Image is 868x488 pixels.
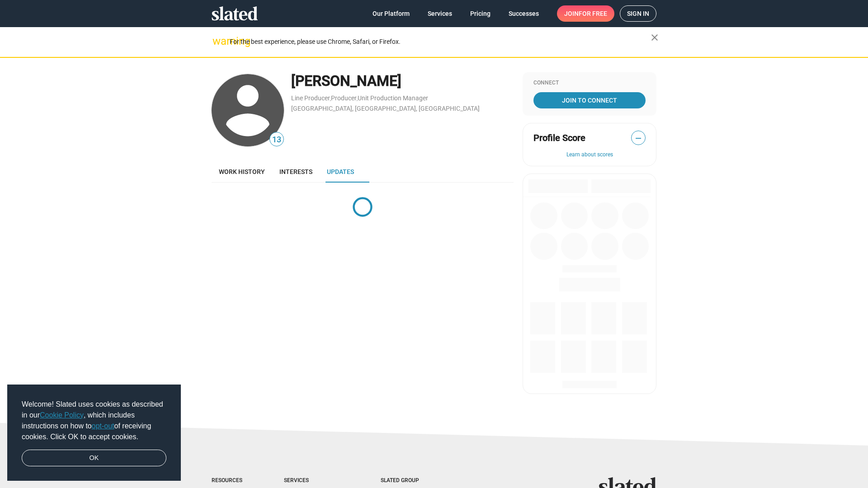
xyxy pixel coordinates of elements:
a: Join To Connect [533,92,646,108]
a: Joinfor free [557,5,614,22]
div: Slated Group [381,477,442,484]
mat-icon: close [649,32,660,43]
span: Interests [279,168,312,175]
span: Updates [327,168,354,175]
span: Join To Connect [535,92,644,108]
a: Our Platform [365,5,417,22]
button: Learn about scores [533,151,646,159]
a: Cookie Policy [40,411,84,419]
span: Join [564,5,607,22]
a: Pricing [463,5,498,22]
a: dismiss cookie message [22,450,166,467]
mat-icon: warning [212,36,223,47]
a: Services [420,5,459,22]
a: Successes [501,5,546,22]
span: Sign in [627,6,649,21]
a: Producer [331,94,357,102]
span: Successes [509,5,539,22]
a: Updates [320,161,361,183]
div: Connect [533,80,646,87]
a: Sign in [620,5,656,22]
a: [GEOGRAPHIC_DATA], [GEOGRAPHIC_DATA], [GEOGRAPHIC_DATA] [291,105,480,112]
span: Profile Score [533,132,585,144]
span: Work history [219,168,265,175]
div: Services [284,477,344,484]
span: — [632,132,645,144]
span: Welcome! Slated uses cookies as described in our , which includes instructions on how to of recei... [22,399,166,442]
span: 13 [270,134,283,146]
span: Services [428,5,452,22]
div: Resources [212,477,248,484]
a: Work history [212,161,272,183]
div: [PERSON_NAME] [291,71,514,91]
span: for free [579,5,607,22]
a: Unit Production Manager [358,94,428,102]
span: Pricing [470,5,491,22]
span: , [357,96,358,101]
div: For the best experience, please use Chrome, Safari, or Firefox. [230,36,651,48]
a: opt-out [92,422,114,430]
a: Interests [272,161,320,183]
span: Our Platform [373,5,410,22]
div: cookieconsent [7,385,181,481]
a: Line Producer [291,94,330,102]
span: , [330,96,331,101]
